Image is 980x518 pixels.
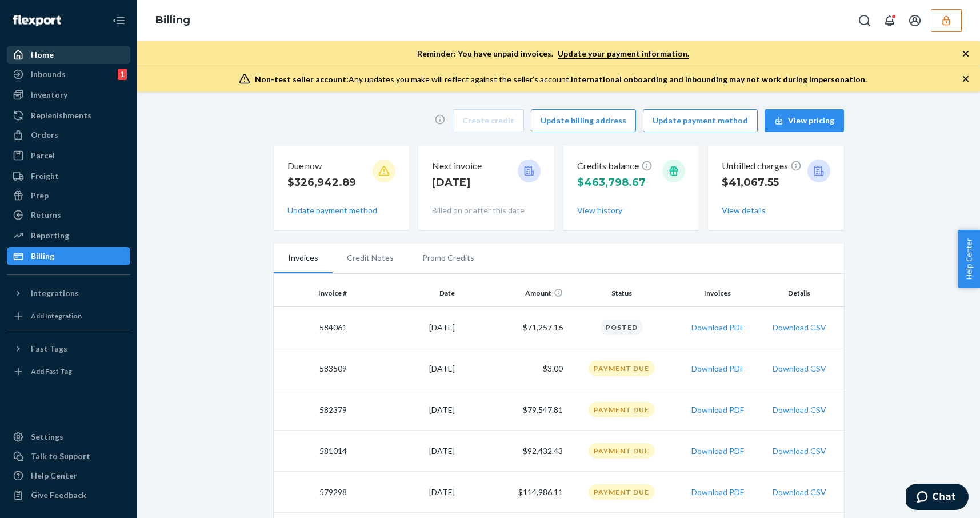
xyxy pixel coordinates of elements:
[351,431,459,472] td: [DATE]
[691,363,744,374] button: Download PDF
[958,230,980,288] button: Help Center
[7,126,130,144] a: Orders
[7,340,130,358] button: Fast Tags
[643,109,758,132] button: Update payment method
[31,209,61,221] div: Returns
[274,307,352,348] td: 584061
[906,484,969,512] iframe: Opens a widget where you can chat to one of our agents
[853,9,876,32] button: Open Search Box
[691,487,744,498] button: Download PDF
[589,402,654,417] div: Payment Due
[13,15,61,26] img: Flexport logo
[31,366,72,376] div: Add Fast Tag
[691,322,744,333] button: Download PDF
[691,404,744,416] button: Download PDF
[351,348,459,389] td: [DATE]
[7,486,130,504] button: Give Feedback
[274,280,352,307] th: Invoice #
[146,4,199,37] ol: breadcrumbs
[274,389,352,431] td: 582379
[287,205,377,216] button: Update payment method
[765,109,844,132] button: View pricing
[589,484,654,500] div: Payment Due
[155,14,190,26] a: Billing
[577,160,653,173] p: Credits balance
[31,129,58,141] div: Orders
[773,363,826,374] button: Download CSV
[31,470,77,481] div: Help Center
[691,445,744,457] button: Download PDF
[759,280,843,307] th: Details
[351,280,459,307] th: Date
[432,205,541,216] p: Billed on or after this date
[31,230,69,241] div: Reporting
[31,311,82,321] div: Add Integration
[31,250,54,262] div: Billing
[459,280,567,307] th: Amount
[459,472,567,513] td: $114,986.11
[577,176,646,189] span: $463,798.67
[274,348,352,389] td: 583509
[558,49,689,59] a: Update your payment information.
[7,447,130,465] button: Talk to Support
[351,389,459,431] td: [DATE]
[7,284,130,302] button: Integrations
[7,86,130,104] a: Inventory
[31,451,90,462] div: Talk to Support
[589,361,654,376] div: Payment Due
[408,244,489,272] li: Promo Credits
[7,167,130,185] a: Freight
[107,9,130,32] button: Close Navigation
[417,48,689,59] p: Reminder: You have unpaid invoices.
[351,307,459,348] td: [DATE]
[601,320,643,335] div: Posted
[287,175,356,190] p: $326,942.89
[31,190,49,201] div: Prep
[878,9,901,32] button: Open notifications
[571,74,867,84] span: International onboarding and inbounding may not work during impersonation.
[31,489,86,501] div: Give Feedback
[287,160,356,173] p: Due now
[459,348,567,389] td: $3.00
[459,307,567,348] td: $71,257.16
[722,160,802,173] p: Unbilled charges
[31,69,66,80] div: Inbounds
[773,445,826,457] button: Download CSV
[7,46,130,64] a: Home
[722,205,766,216] button: View details
[118,69,127,80] div: 1
[7,307,130,325] a: Add Integration
[7,146,130,165] a: Parcel
[7,467,130,485] a: Help Center
[531,109,636,132] button: Update billing address
[773,487,826,498] button: Download CSV
[722,175,802,190] p: $41,067.55
[903,9,926,32] button: Open account menu
[7,65,130,83] a: Inbounds1
[7,226,130,245] a: Reporting
[589,443,654,459] div: Payment Due
[773,404,826,416] button: Download CSV
[459,431,567,472] td: $92,432.43
[7,206,130,224] a: Returns
[31,431,63,443] div: Settings
[274,472,352,513] td: 579298
[7,362,130,381] a: Add Fast Tag
[333,244,408,272] li: Credit Notes
[255,74,349,84] span: Non-test seller account:
[31,150,55,161] div: Parcel
[7,428,130,446] a: Settings
[31,49,54,61] div: Home
[577,205,622,216] button: View history
[432,175,482,190] p: [DATE]
[31,89,67,101] div: Inventory
[274,244,333,273] li: Invoices
[7,186,130,205] a: Prep
[31,343,67,354] div: Fast Tags
[7,106,130,125] a: Replenishments
[773,322,826,333] button: Download CSV
[351,472,459,513] td: [DATE]
[567,280,675,307] th: Status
